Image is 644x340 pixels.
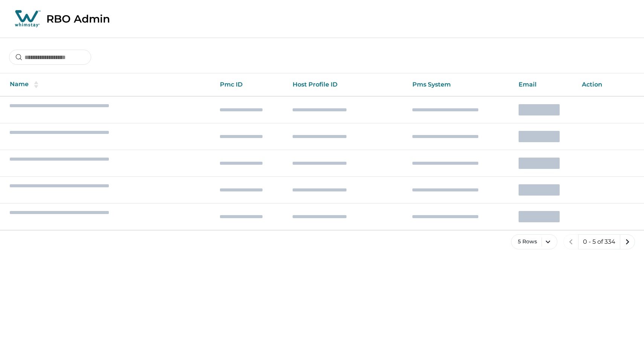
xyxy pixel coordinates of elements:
th: Pmc ID [214,73,287,96]
button: sorting [29,81,44,88]
p: 0 - 5 of 334 [583,238,615,246]
button: previous page [563,234,578,249]
th: Pms System [406,73,513,96]
p: RBO Admin [46,12,110,25]
th: Action [576,73,644,96]
th: Email [513,73,576,96]
button: 0 - 5 of 334 [578,234,620,249]
th: Host Profile ID [287,73,406,96]
button: 5 Rows [511,234,557,249]
button: next page [620,234,635,249]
